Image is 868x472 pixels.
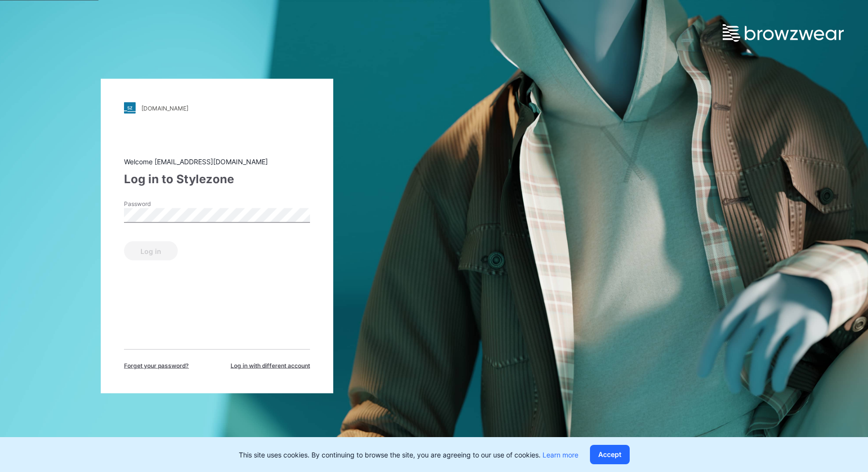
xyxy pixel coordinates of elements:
button: Accept [590,445,630,464]
div: [DOMAIN_NAME] [141,104,188,111]
a: [DOMAIN_NAME] [124,102,310,114]
span: Forget your password? [124,362,189,370]
a: Learn more [542,451,578,459]
span: Log in with different account [231,362,310,370]
img: stylezone-logo.562084cfcfab977791bfbf7441f1a819.svg [124,102,136,114]
div: Log in to Stylezone [124,171,310,188]
p: This site uses cookies. By continuing to browse the site, you are agreeing to our use of cookies. [239,450,578,460]
div: Welcome [EMAIL_ADDRESS][DOMAIN_NAME] [124,157,310,167]
img: browzwear-logo.e42bd6dac1945053ebaf764b6aa21510.svg [723,24,844,42]
label: Password [124,200,192,208]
